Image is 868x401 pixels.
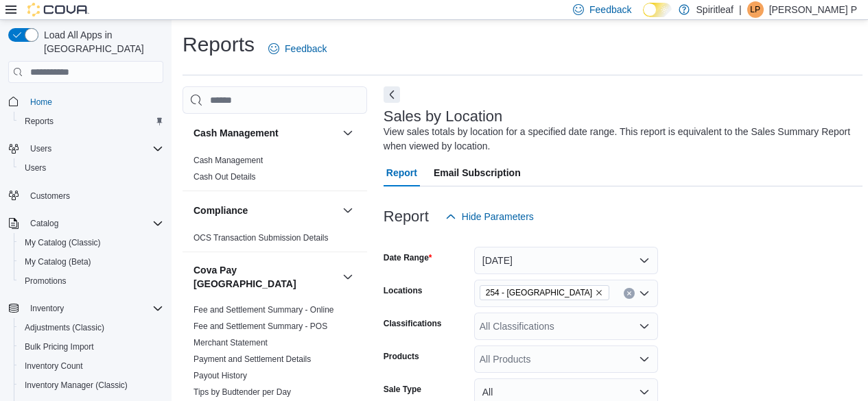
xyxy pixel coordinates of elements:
[38,28,163,56] span: Load All Apps in [GEOGRAPHIC_DATA]
[183,152,367,191] div: Cash Management
[434,159,521,186] span: Email Subscription
[27,3,89,16] img: Cova
[193,204,337,217] button: Compliance
[19,273,72,289] a: Promotions
[193,387,291,397] a: Tips by Budtender per Day
[462,210,534,223] span: Hide Parameters
[384,351,419,362] label: Products
[340,202,356,219] button: Compliance
[639,288,650,299] button: Open list of options
[25,93,163,110] span: Home
[25,322,104,333] span: Adjustments (Classic)
[183,31,255,58] h1: Reports
[193,172,256,182] a: Cash Out Details
[193,354,311,364] a: Payment and Settlement Details
[193,304,334,315] span: Fee and Settlement Summary - Online
[25,341,94,352] span: Bulk Pricing Import
[19,339,99,355] a: Bulk Pricing Import
[19,113,59,130] a: Reports
[193,321,327,332] span: Fee and Settlement Summary - POS
[193,337,268,348] span: Merchant Statement
[25,116,54,127] span: Reports
[193,321,327,331] a: Fee and Settlement Summary - POS
[193,126,337,140] button: Cash Management
[25,187,163,204] span: Customers
[25,215,64,232] button: Catalog
[25,237,101,248] span: My Catalog (Classic)
[474,247,658,274] button: [DATE]
[25,256,91,267] span: My Catalog (Beta)
[639,321,650,332] button: Open list of options
[193,155,263,166] span: Cash Management
[14,356,169,376] button: Inventory Count
[14,233,169,252] button: My Catalog (Classic)
[19,160,51,176] a: Users
[19,113,163,130] span: Reports
[480,285,609,300] span: 254 - Grande Prairie
[193,232,329,243] span: OCS Transaction Submission Details
[14,112,169,131] button: Reports
[386,159,417,186] span: Report
[14,158,169,178] button: Users
[30,143,51,154] span: Users
[14,337,169,356] button: Bulk Pricing Import
[384,285,423,296] label: Locations
[19,234,106,251] a: My Catalog (Classic)
[19,160,163,176] span: Users
[384,384,421,395] label: Sale Type
[25,300,163,317] span: Inventory
[384,208,429,225] h3: Report
[643,3,672,17] input: Dark Mode
[3,186,169,206] button: Customers
[193,233,329,243] a: OCS Transaction Submission Details
[193,371,247,380] a: Payout History
[263,35,332,62] a: Feedback
[384,108,503,125] h3: Sales by Location
[486,286,592,300] span: 254 - [GEOGRAPHIC_DATA]
[19,358,163,374] span: Inventory Count
[384,318,442,329] label: Classifications
[595,289,603,297] button: Remove 254 - Grande Prairie from selection in this group
[25,141,163,157] span: Users
[19,339,163,355] span: Bulk Pricing Import
[25,162,46,173] span: Users
[747,1,764,18] div: Levon P
[19,319,110,336] a: Adjustments (Classic)
[3,214,169,233] button: Catalog
[3,139,169,158] button: Users
[30,191,70,202] span: Customers
[193,354,311,365] span: Payment and Settlement Details
[30,218,58,229] span: Catalog
[19,254,163,270] span: My Catalog (Beta)
[384,86,400,103] button: Next
[193,338,268,348] a: Merchant Statement
[384,125,856,154] div: View sales totals by location for a specified date range. This report is equivalent to the Sales ...
[193,263,337,291] button: Cova Pay [GEOGRAPHIC_DATA]
[589,3,631,16] span: Feedback
[30,303,64,314] span: Inventory
[19,234,163,251] span: My Catalog (Classic)
[183,230,367,252] div: Compliance
[769,1,857,18] p: [PERSON_NAME] P
[3,91,169,111] button: Home
[25,300,69,317] button: Inventory
[25,141,57,157] button: Users
[19,358,89,374] a: Inventory Count
[639,354,650,365] button: Open list of options
[193,305,334,315] a: Fee and Settlement Summary - Online
[25,361,83,372] span: Inventory Count
[19,273,163,289] span: Promotions
[3,299,169,318] button: Inventory
[19,254,97,270] a: My Catalog (Beta)
[440,203,539,230] button: Hide Parameters
[30,97,52,108] span: Home
[696,1,734,18] p: Spiritleaf
[25,188,75,204] a: Customers
[193,156,263,165] a: Cash Management
[193,204,248,217] h3: Compliance
[19,377,163,393] span: Inventory Manager (Classic)
[285,42,327,56] span: Feedback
